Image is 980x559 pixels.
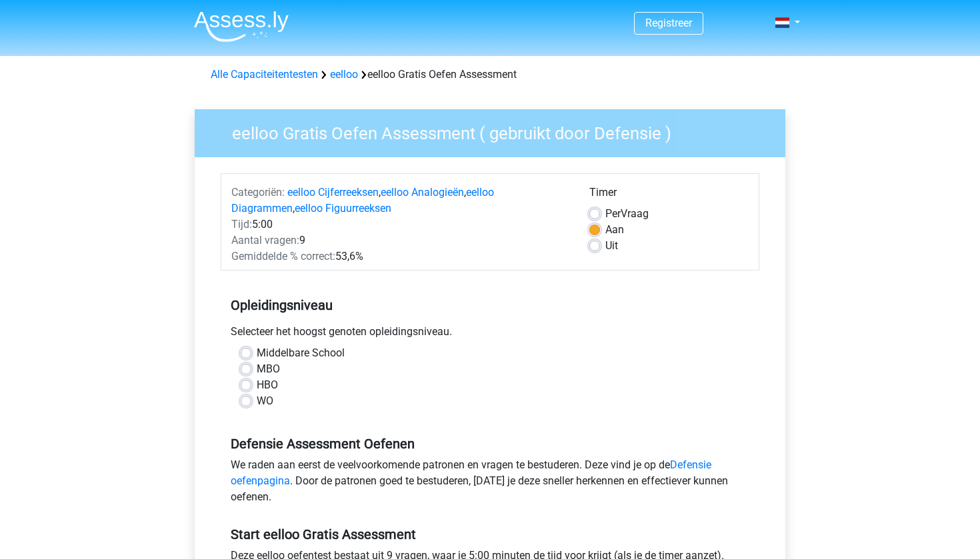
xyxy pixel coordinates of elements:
[605,238,618,254] label: Uit
[231,218,252,231] span: Tijd:
[205,67,775,83] div: eelloo Gratis Oefen Assessment
[231,526,749,542] h5: Start eelloo Gratis Assessment
[257,345,345,361] label: Middelbare School
[589,185,749,206] div: Timer
[211,68,318,81] a: Alle Capaciteitentesten
[257,377,278,393] label: HBO
[330,68,358,81] a: eelloo
[216,118,775,144] h3: eelloo Gratis Oefen Assessment ( gebruikt door Defensie )
[221,217,579,233] div: 5:00
[295,202,391,215] a: eelloo Figuurreeksen
[231,436,749,452] h5: Defensie Assessment Oefenen
[221,185,579,217] div: , , ,
[287,186,379,199] a: eelloo Cijferreeksen
[231,234,299,247] span: Aantal vragen:
[605,222,624,238] label: Aan
[645,17,692,29] a: Registreer
[221,457,759,510] div: We raden aan eerst de veelvoorkomende patronen en vragen te bestuderen. Deze vind je op de . Door...
[194,11,289,42] img: Assessly
[231,250,335,263] span: Gemiddelde % correct:
[221,324,759,345] div: Selecteer het hoogst genoten opleidingsniveau.
[221,249,579,265] div: 53,6%
[257,393,273,409] label: WO
[605,206,649,222] label: Vraag
[257,361,280,377] label: MBO
[231,186,285,199] span: Categoriën:
[221,233,579,249] div: 9
[605,207,621,220] span: Per
[231,292,749,318] h5: Opleidingsniveau
[381,186,464,199] a: eelloo Analogieën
